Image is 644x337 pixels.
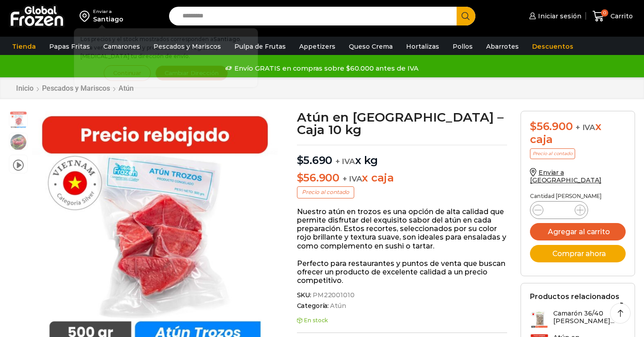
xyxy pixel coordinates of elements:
span: Categoría: [297,302,508,310]
a: Inicio [16,84,34,93]
button: Continuar [104,65,151,81]
p: Cantidad [PERSON_NAME] [530,193,626,199]
span: $ [297,171,304,184]
button: Cambiar Dirección [155,65,228,81]
p: Nuestro atún en trozos es una opción de alta calidad que permite disfrutar del exquisito sabor de... [297,207,508,250]
input: Product quantity [551,204,568,216]
p: x caja [297,172,508,185]
h3: Camarón 36/40 [PERSON_NAME]... [553,310,626,325]
a: Papas Fritas [45,38,94,55]
a: Iniciar sesión [527,7,581,25]
strong: Santiago [213,36,240,42]
a: Appetizers [295,38,340,55]
a: Abarrotes [482,38,523,55]
a: Enviar a [GEOGRAPHIC_DATA] [530,168,602,184]
p: x kg [297,145,508,167]
span: Iniciar sesión [536,12,581,21]
a: Tienda [8,38,40,55]
img: address-field-icon.svg [80,8,93,24]
a: Atún [118,84,134,93]
bdi: 56.900 [530,120,572,133]
bdi: 56.900 [297,171,339,184]
a: Camarón 36/40 [PERSON_NAME]... [530,310,626,329]
div: x caja [530,120,626,146]
bdi: 5.690 [297,154,333,167]
p: Precio al contado [297,186,354,198]
a: Pollos [448,38,477,55]
p: Los precios y el stock mostrados corresponden a . Para ver disponibilidad y precios en otras regi... [80,35,251,61]
span: foto tartaro atun [9,133,27,151]
button: Comprar ahora [530,245,626,262]
span: Carrito [608,12,633,21]
a: Pescados y Mariscos [42,84,110,93]
span: + IVA [335,157,355,166]
span: $ [530,120,537,133]
span: + IVA [343,174,362,183]
span: SKU: [297,291,508,299]
h1: Atún en [GEOGRAPHIC_DATA] – Caja 10 kg [297,111,508,136]
button: Agregar al carrito [530,223,626,240]
a: Atún [329,302,346,310]
p: Precio al contado [530,148,575,159]
span: atun trozo [9,111,27,129]
span: 0 [601,9,608,17]
span: $ [297,154,304,167]
p: En stock [297,317,508,324]
button: Search button [457,7,475,25]
a: Pulpa de Frutas [230,38,290,55]
a: Descuentos [528,38,578,55]
span: + IVA [576,123,595,132]
span: PM22001010 [311,291,355,299]
a: 0 Carrito [590,6,635,27]
a: Hortalizas [402,38,444,55]
a: Queso Crema [344,38,397,55]
h2: Productos relacionados [530,292,619,301]
p: Perfecto para restaurantes y puntos de venta que buscan ofrecer un producto de excelente calidad ... [297,259,508,285]
div: Enviar a [93,8,123,15]
div: Santiago [93,15,123,24]
nav: Breadcrumb [16,84,134,93]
